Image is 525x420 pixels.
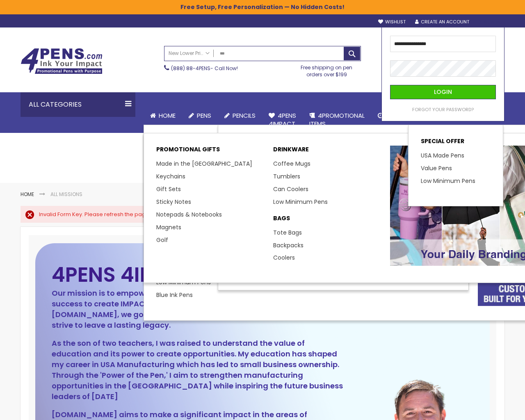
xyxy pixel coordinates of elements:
span: Login [434,88,452,96]
p: Promotional Gifts [156,146,265,157]
a: Forgot Your Password? [412,107,474,113]
a: Create an Account [415,19,469,25]
a: Notepads & Notebooks [156,210,222,219]
a: USA Made Pens [421,151,464,160]
img: 4Pens Custom Pens and Promotional Products [21,48,103,74]
a: (888) 88-4PENS [171,65,210,72]
div: Invalid Form Key. Please refresh the page. [39,211,496,218]
a: Tote Bags [273,228,302,237]
a: Wishlist [378,19,406,25]
p: SPECIAL OFFER [421,137,491,149]
a: Tumblers [273,172,300,180]
a: Magnets [156,223,181,231]
div: Free shipping on pen orders over $199 [292,61,361,78]
p: As the son of two teachers, I was raised to understand the value of education and its power to cr... [52,338,344,402]
a: Can Coolers [273,185,308,193]
div: Sign In [477,19,504,25]
span: Pencils [233,111,256,120]
a: Low Minimum Pens [156,278,211,286]
a: Coolers [273,253,295,262]
button: Login [390,85,496,99]
span: - Call Now! [171,65,238,72]
h2: 4PENS 4IMPACT [52,268,344,282]
p: BAGS [273,215,382,226]
span: 4PROMOTIONAL ITEMS [309,111,365,128]
a: Coffee Mugs [273,160,310,168]
a: New Lower Prices [164,46,214,60]
p: DRINKWARE [273,146,382,157]
a: Low Minimum Pens [421,177,475,185]
a: Made in the [GEOGRAPHIC_DATA] [156,160,252,168]
a: Gift Sets [156,185,181,193]
a: Keychains [156,172,185,180]
a: Golf [156,236,168,244]
span: Home [159,111,176,120]
a: Value Pens [421,164,452,172]
a: Backpacks [273,241,304,249]
span: 4Pens 4impact [269,111,296,128]
a: Sticky Notes [156,198,191,206]
div: All Categories [21,92,135,117]
p: Our mission is to empower and support small businesses, driving their success to create IMPACTful... [52,288,344,331]
strong: All Missions [50,191,82,198]
a: Blue Ink Pens [156,291,193,299]
span: Pens [197,111,211,120]
a: Low Minimum Pens [273,198,328,206]
a: Home [21,191,34,198]
span: New Lower Prices [169,50,210,57]
span: Forgot Your Password? [412,106,474,113]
